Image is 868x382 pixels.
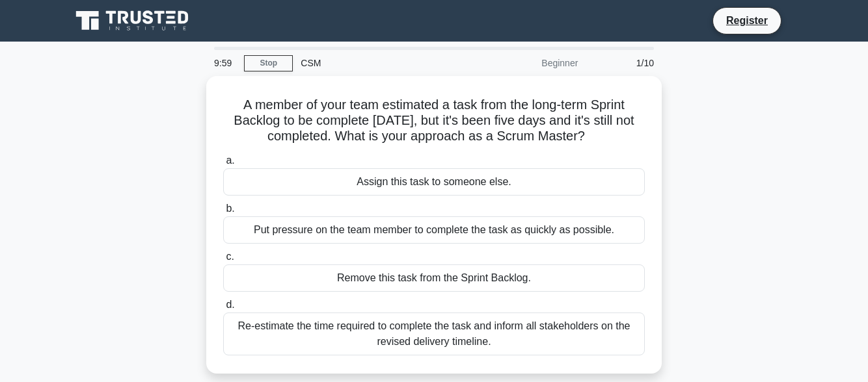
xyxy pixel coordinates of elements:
div: Assign this task to someone else. [223,168,645,196]
div: Re-estimate the time required to complete the task and inform all stakeholders on the revised del... [223,312,645,355]
a: Stop [244,55,293,71]
a: Register [718,12,776,29]
span: b. [226,203,234,214]
div: Put pressure on the team member to complete the task as quickly as possible. [223,216,645,244]
span: d. [226,299,234,310]
div: CSM [293,50,472,76]
h5: A member of your team estimated a task from the long-term Sprint Backlog to be complete [DATE], b... [222,97,646,145]
span: a. [226,155,234,166]
div: Beginner [472,50,586,76]
div: Remove this task from the Sprint Backlog. [223,264,645,292]
div: 1/10 [586,50,662,76]
span: c. [226,251,234,262]
div: 9:59 [206,50,244,76]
